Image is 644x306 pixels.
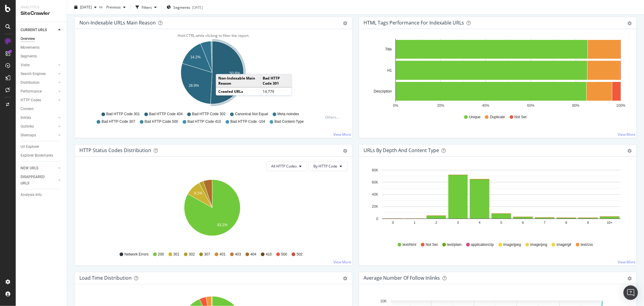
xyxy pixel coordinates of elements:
[142,5,152,10] div: Filters
[79,147,151,153] div: HTTP Status Codes Distribution
[235,112,268,117] span: Canonical Not Equal
[607,221,613,224] text: 10+
[376,217,378,221] text: 0
[250,252,256,257] span: 404
[364,20,464,26] div: HTML Tags Performance for Indexable URLs
[623,285,638,300] div: Open Intercom Messenger
[364,147,439,153] div: URLs by Depth and Content Type
[372,204,378,209] text: 20K
[189,252,195,257] span: 302
[277,112,299,117] span: Meta noindex
[387,68,392,73] text: H1
[21,44,62,51] a: Movements
[21,192,42,198] div: Analysis Info
[173,252,179,257] span: 301
[21,71,46,77] div: Search Engines
[471,242,494,247] span: application/zip
[230,119,265,124] span: Bad HTTP Code -104
[260,74,291,87] td: Bad HTTP Code 301
[296,252,303,257] span: 502
[266,161,307,171] button: All HTTP Codes
[21,88,56,95] a: Performance
[482,103,489,108] text: 40%
[21,27,47,33] div: CURRENT URLS
[402,242,416,247] span: text/html
[447,242,462,247] span: text/plain
[21,132,56,138] a: Sitemaps
[457,221,459,224] text: 3
[627,276,632,281] div: gear
[281,252,287,257] span: 500
[581,242,593,247] span: text/css
[21,5,62,10] div: Analytics
[392,221,394,224] text: 0
[522,221,524,224] text: 6
[544,221,546,224] text: 7
[21,123,56,130] a: Outlinks
[364,275,440,281] div: Average Number of Follow Inlinks
[21,115,56,121] a: Inlinks
[21,10,62,17] div: SiteCrawler
[192,5,203,10] div: [DATE]
[21,106,34,112] div: Content
[343,276,348,281] div: gear
[21,123,34,130] div: Outlinks
[334,132,351,137] a: View More
[145,119,178,124] span: Bad HTTP Code 500
[274,119,304,124] span: Bad Content-Type
[21,36,35,42] div: Overview
[192,112,226,117] span: Bad HTTP Code 302
[21,144,62,150] a: Url Explorer
[21,71,56,77] a: Search Engines
[393,103,398,108] text: 0%
[372,192,378,197] text: 40K
[572,103,579,108] text: 80%
[80,5,92,10] span: 2025 Sep. 29th
[314,164,338,169] span: By HTTP Code
[173,5,190,10] span: Segments
[21,97,56,103] a: HTTP Codes
[271,164,297,169] span: All HTTP Codes
[191,55,201,59] text: 14.2%
[72,2,99,12] button: [DATE]
[216,74,261,87] td: Non-Indexable Main Reason
[260,87,291,95] td: 14,779
[149,112,183,117] span: Bad HTTP Code 404
[385,47,392,51] text: Title
[204,252,210,257] span: 307
[79,176,345,246] svg: A chart.
[343,21,348,25] div: gear
[21,80,40,86] div: Distribution
[21,80,56,86] a: Distribution
[217,223,228,227] text: 83.2%
[414,221,415,224] text: 1
[106,112,140,117] span: Bad HTTP Code 301
[364,166,629,236] svg: A chart.
[426,242,438,247] span: Not Set
[21,106,62,112] a: Content
[21,88,42,95] div: Performance
[514,115,527,120] span: Not Set
[587,221,589,224] text: 9
[99,4,104,9] span: vs
[364,39,629,109] div: A chart.
[627,21,632,25] div: gear
[124,252,149,257] span: Network Errors
[102,119,135,124] span: Bad HTTP Code 307
[469,115,481,120] span: Unique
[104,5,121,10] span: Previous
[309,161,348,171] button: By HTTP Code
[21,62,56,68] a: Visits
[79,20,156,26] div: Non-Indexable URLs Main Reason
[500,221,502,224] text: 5
[79,39,345,109] svg: A chart.
[527,103,534,108] text: 60%
[21,165,56,171] a: NEW URLS
[618,259,636,265] a: View More
[21,174,51,187] div: DISAPPEARED URLS
[21,53,62,60] a: Segments
[565,221,567,224] text: 8
[21,165,38,171] div: NEW URLS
